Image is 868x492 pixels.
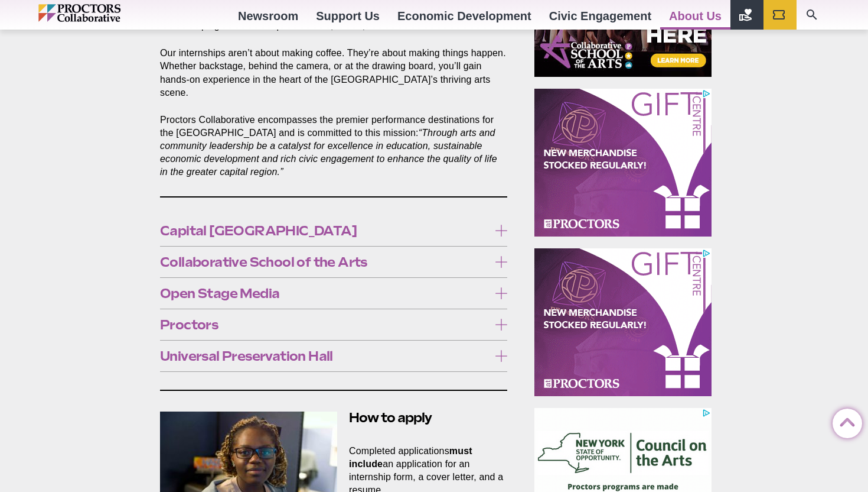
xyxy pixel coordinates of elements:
[534,248,712,396] iframe: Advertisement
[534,89,712,237] iframe: Advertisement
[160,287,489,300] span: Open Stage Media
[160,318,489,331] span: Proctors
[160,224,489,237] span: Capital [GEOGRAPHIC_DATA]
[160,114,507,179] p: Proctors Collaborative encompasses the premier performance destinations for the [GEOGRAPHIC_DATA]...
[160,409,507,427] h2: How to apply
[833,409,856,433] a: Back to Top
[349,446,472,469] strong: must include
[160,349,489,362] span: Universal Preservation Hall
[38,4,171,22] img: Proctors logo
[160,255,489,268] span: Collaborative School of the Arts
[160,47,507,99] p: Our internships aren’t about making coffee. They’re about making things happen. Whether backstage...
